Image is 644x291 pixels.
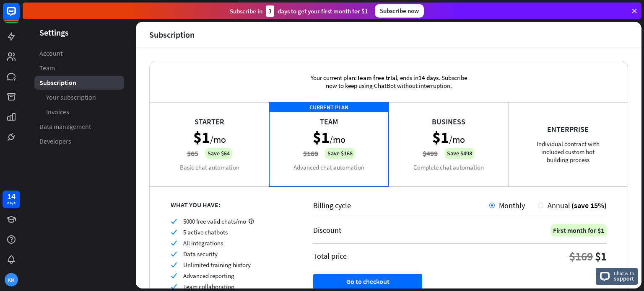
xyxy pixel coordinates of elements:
a: Account [34,46,124,60]
i: check [171,262,177,268]
div: Subscribe now [375,4,424,18]
span: Unlimited training history [183,261,251,269]
button: Open LiveChat chat widget [7,3,32,28]
div: $1 [595,249,607,264]
span: 5000 free valid chats/mo [183,217,246,225]
div: WHAT YOU HAVE: [171,201,292,209]
i: check [171,283,177,290]
span: 14 days [418,74,439,82]
div: Billing cycle [313,201,489,210]
div: days [7,200,16,206]
div: Subscribe in days to get your first month for $1 [230,5,368,17]
span: Data management [39,122,91,131]
button: Go to checkout [313,274,422,289]
header: Settings [23,27,136,38]
span: All integrations [183,239,223,247]
span: Chat with [614,269,634,277]
i: check [171,218,177,224]
a: 14 days [3,191,20,208]
div: Your current plan: , ends in . Subscribe now to keep using ChatBot without interruption. [299,61,479,102]
span: (save 15%) [571,201,607,210]
span: Annual [548,201,570,210]
span: Your subscription [46,93,96,102]
div: Discount [313,225,341,235]
span: Team [39,64,55,72]
span: support [614,275,634,282]
span: Data security [183,250,218,258]
span: Developers [39,137,71,146]
div: 3 [266,5,274,17]
i: check [171,229,177,235]
div: 14 [7,193,16,200]
i: check [171,240,177,246]
i: check [171,251,177,257]
span: Invoices [46,108,69,116]
span: Team free trial [357,74,397,82]
span: Monthly [499,201,525,210]
span: Team collaboration [183,283,234,291]
div: First month for $1 [551,224,607,237]
a: Team [34,61,124,75]
a: Developers [34,134,124,148]
i: check [171,273,177,279]
span: Account [39,49,62,58]
a: Invoices [34,105,124,119]
div: $169 [569,249,593,264]
div: KM [5,273,18,286]
a: Your subscription [34,90,124,104]
div: Total price [313,251,347,261]
a: Data management [34,120,124,134]
div: Subscription [149,30,195,39]
span: Subscription [39,78,76,87]
span: Advanced reporting [183,272,234,280]
span: 5 active chatbots [183,228,228,236]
